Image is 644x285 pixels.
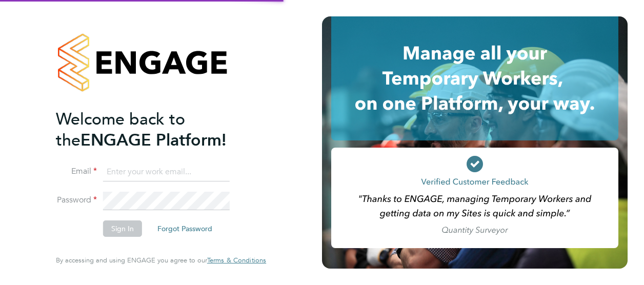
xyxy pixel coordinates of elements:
a: Terms & Conditions [207,256,266,264]
h2: ENGAGE Platform! [56,109,256,151]
button: Forgot Password [149,220,220,237]
span: Welcome back to the [56,109,185,150]
span: By accessing and using ENGAGE you agree to our [56,256,266,264]
label: Email [56,166,97,177]
button: Sign In [103,220,142,237]
label: Password [56,195,97,206]
input: Enter your work email... [103,163,230,181]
